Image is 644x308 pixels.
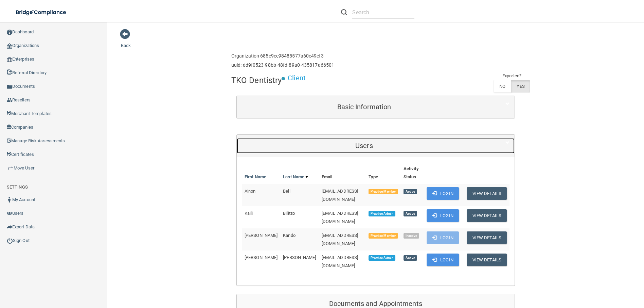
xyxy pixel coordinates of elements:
button: View Details [467,209,507,222]
img: enterprise.0d942306.png [7,57,12,62]
img: organization-icon.f8decf85.png [7,43,12,49]
p: Client [288,72,306,84]
span: Active [404,189,417,194]
img: ic_dashboard_dark.d01f4a41.png [7,30,12,35]
button: Login [427,209,459,222]
span: Active [404,211,417,216]
a: Last Name [283,173,308,181]
h4: TKO Dentistry [231,76,282,85]
span: Ainon [245,189,256,194]
img: icon-documents.8dae5593.png [7,84,12,90]
button: Login [427,254,459,266]
img: ic_reseller.de258add.png [7,97,12,103]
span: Inactive [404,233,419,239]
span: Practice Admin [369,211,395,216]
h5: Basic Information [242,103,486,111]
span: [EMAIL_ADDRESS][DOMAIN_NAME] [322,211,358,224]
img: briefcase.64adab9b.png [7,165,14,172]
img: icon-users.e205127d.png [7,211,12,216]
th: Email [319,162,366,184]
a: Basic Information [242,99,509,115]
label: SETTINGS [7,183,28,191]
button: View Details [467,231,507,244]
span: Practice Admin [369,255,395,261]
span: [PERSON_NAME] [245,233,278,238]
span: [PERSON_NAME] [245,255,278,260]
span: Kaili [245,211,253,216]
span: Active [404,255,417,261]
span: [EMAIL_ADDRESS][DOMAIN_NAME] [322,189,358,202]
span: [EMAIL_ADDRESS][DOMAIN_NAME] [322,255,358,268]
button: Login [427,231,459,244]
span: Practice Member [369,189,398,194]
label: NO [494,80,511,93]
img: bridge_compliance_login_screen.278c3ca4.svg [10,5,73,19]
input: Search [352,6,414,19]
span: Bell [283,189,290,194]
span: Practice Member [369,233,398,239]
iframe: Drift Widget Chat Controller [526,260,636,287]
h6: uuid: dd9f0523-98bb-48fd-89a0-435817a66501 [231,63,334,68]
a: First Name [245,173,266,181]
button: View Details [467,254,507,266]
img: ic_power_dark.7ecde6b1.png [7,238,13,244]
a: Users [242,138,509,153]
h5: Users [242,142,486,149]
img: ic-search.3b580494.png [341,9,347,15]
a: Back [121,35,131,48]
img: icon-export.b9366987.png [7,224,12,230]
img: ic_user_dark.df1a06c3.png [7,197,12,202]
th: Type [366,162,401,184]
button: View Details [467,187,507,200]
th: Activity Status [401,162,424,184]
label: YES [511,80,530,93]
span: [EMAIL_ADDRESS][DOMAIN_NAME] [322,233,358,246]
td: Exported? [494,72,530,80]
span: Kando [283,233,296,238]
h6: Organization 685e9cc98485577a60c49ef3 [231,53,334,59]
span: [PERSON_NAME] [283,255,316,260]
button: Login [427,187,459,200]
span: Bilitzo [283,211,295,216]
